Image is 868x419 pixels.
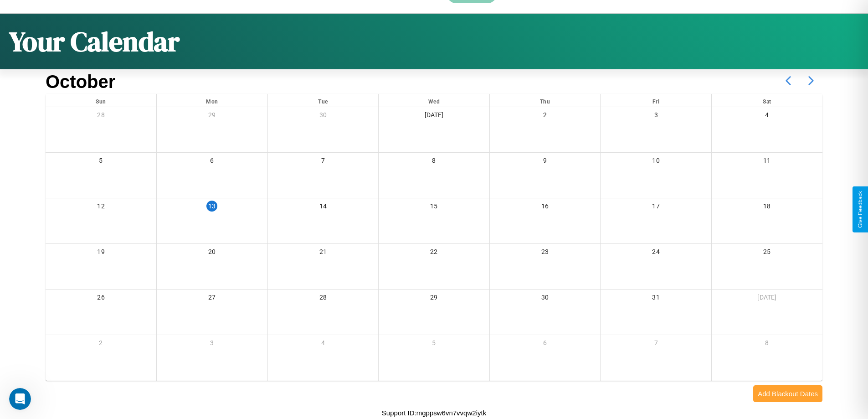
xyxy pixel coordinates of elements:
div: Sat [712,94,822,107]
h1: Your Calendar [9,23,180,60]
div: 3 [601,107,711,126]
div: 22 [379,244,489,263]
div: 12 [46,198,156,217]
div: 8 [379,153,489,171]
p: Support ID: mgppsw6vn7vvqw2iytk [382,407,486,419]
div: 2 [490,107,601,126]
div: Wed [379,94,489,107]
div: 2 [46,335,156,354]
div: 4 [712,107,822,126]
div: Mon [157,94,267,107]
div: Tue [268,94,379,107]
div: 28 [46,107,156,126]
div: 28 [268,290,379,308]
div: 8 [712,335,822,354]
div: [DATE] [379,107,489,126]
div: 18 [712,198,822,217]
div: 23 [490,244,601,263]
div: 5 [46,153,156,171]
div: 19 [46,244,156,263]
div: 5 [379,335,489,354]
div: Give Feedback [857,191,863,228]
div: 4 [268,335,379,354]
div: 27 [157,290,267,308]
div: 29 [157,107,267,126]
div: 7 [601,335,711,354]
div: 6 [490,335,601,354]
div: 3 [157,335,267,354]
div: 31 [601,290,711,308]
div: Fri [601,94,711,107]
div: 9 [490,153,601,171]
div: 30 [490,290,601,308]
div: 14 [268,198,379,217]
div: Sun [46,94,156,107]
div: 17 [601,198,711,217]
div: 6 [157,153,267,171]
div: 25 [712,244,822,263]
div: [DATE] [712,290,822,308]
iframe: Intercom live chat [9,388,31,410]
button: Add Blackout Dates [753,385,822,402]
h2: October [46,72,115,92]
div: 21 [268,244,379,263]
div: 29 [379,290,489,308]
div: 20 [157,244,267,263]
div: 10 [601,153,711,171]
div: Thu [490,94,601,107]
div: 26 [46,290,156,308]
div: 11 [712,153,822,171]
div: 7 [268,153,379,171]
div: 15 [379,198,489,217]
div: 30 [268,107,379,126]
div: 16 [490,198,601,217]
div: 24 [601,244,711,263]
div: 13 [206,201,217,212]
